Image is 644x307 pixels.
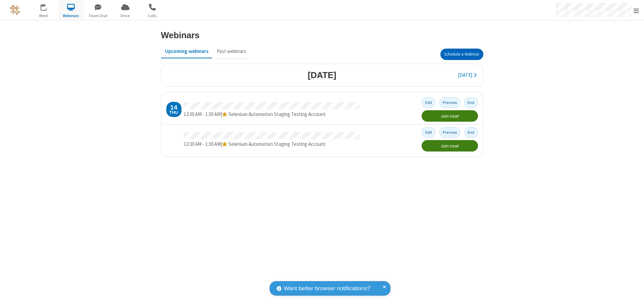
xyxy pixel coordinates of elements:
[58,13,84,19] span: Webinars
[458,72,472,78] span: [DATE]
[422,140,478,151] button: Join now!
[31,13,56,19] span: Meet
[184,141,221,147] span: 12:30 AM - 1:30 AM
[45,4,50,9] div: 3
[166,102,181,117] div: Thursday, August 14, 2025 12:30 AM
[86,13,111,19] span: Team Chat
[161,30,200,40] h3: Webinars
[161,45,213,58] button: Upcoming webinars
[308,70,336,80] h3: [DATE]
[422,110,478,122] button: Join now!
[184,140,360,148] div: |
[184,111,360,118] div: |
[440,49,483,60] button: Schedule a Webinar
[439,97,461,108] button: Preview
[113,13,138,19] span: Drive
[464,97,478,108] button: End
[454,69,480,82] button: [DATE]
[140,13,165,19] span: Calls
[228,141,326,147] span: Selenium Automation Staging Testing Account
[228,111,326,117] span: Selenium Automation Staging Testing Account
[184,111,221,117] span: 12:30 AM - 1:30 AM
[169,111,178,115] div: Thu
[213,45,250,58] button: Past webinars
[284,284,370,293] span: Want better browser notifications?
[170,104,177,111] div: 14
[439,127,461,137] button: Preview
[10,5,20,15] img: QA Selenium DO NOT DELETE OR CHANGE
[464,127,478,137] button: End
[422,127,435,137] button: Edit
[422,97,435,108] button: Edit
